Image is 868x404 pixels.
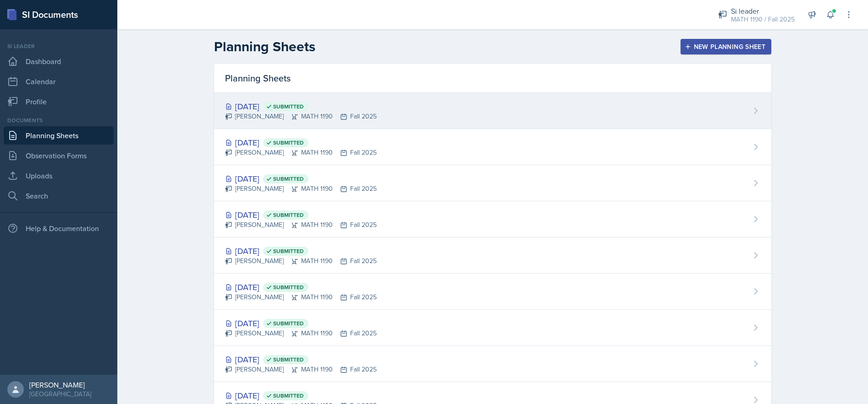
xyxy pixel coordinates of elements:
[273,320,304,327] span: Submitted
[214,274,771,310] a: [DATE] Submitted [PERSON_NAME]MATH 1190Fall 2025
[225,329,377,338] div: [PERSON_NAME] MATH 1190 Fall 2025
[731,5,795,16] div: Si leader
[214,129,771,165] a: [DATE] Submitted [PERSON_NAME]MATH 1190Fall 2025
[214,38,315,55] h2: Planning Sheets
[4,219,114,237] div: Help & Documentation
[225,220,377,230] div: [PERSON_NAME] MATH 1190 Fall 2025
[214,93,771,129] a: [DATE] Submitted [PERSON_NAME]MATH 1190Fall 2025
[214,165,771,201] a: [DATE] Submitted [PERSON_NAME]MATH 1190Fall 2025
[273,392,304,399] span: Submitted
[4,187,114,205] a: Search
[225,148,377,157] div: [PERSON_NAME] MATH 1190 Fall 2025
[273,211,304,219] span: Submitted
[273,356,304,363] span: Submitted
[225,112,377,121] div: [PERSON_NAME] MATH 1190 Fall 2025
[273,175,304,183] span: Submitted
[225,100,377,113] div: [DATE]
[4,167,114,185] a: Uploads
[4,116,114,124] div: Documents
[29,389,91,399] div: [GEOGRAPHIC_DATA]
[225,389,377,402] div: [DATE]
[225,172,377,185] div: [DATE]
[687,43,765,50] div: New Planning Sheet
[681,39,771,54] button: New Planning Sheet
[4,92,114,111] a: Profile
[4,42,114,50] div: Si leader
[4,52,114,70] a: Dashboard
[214,237,771,274] a: [DATE] Submitted [PERSON_NAME]MATH 1190Fall 2025
[4,72,114,91] a: Calendar
[225,281,377,293] div: [DATE]
[225,245,377,257] div: [DATE]
[4,146,114,165] a: Observation Forms
[731,15,795,24] div: MATH 1190 / Fall 2025
[214,346,771,382] a: [DATE] Submitted [PERSON_NAME]MATH 1190Fall 2025
[273,139,304,146] span: Submitted
[214,64,771,93] div: Planning Sheets
[4,126,114,145] a: Planning Sheets
[273,103,304,110] span: Submitted
[225,292,377,302] div: [PERSON_NAME] MATH 1190 Fall 2025
[225,184,377,194] div: [PERSON_NAME] MATH 1190 Fall 2025
[29,380,91,389] div: [PERSON_NAME]
[225,365,377,374] div: [PERSON_NAME] MATH 1190 Fall 2025
[214,201,771,237] a: [DATE] Submitted [PERSON_NAME]MATH 1190Fall 2025
[214,310,771,346] a: [DATE] Submitted [PERSON_NAME]MATH 1190Fall 2025
[225,317,377,329] div: [DATE]
[225,136,377,149] div: [DATE]
[225,256,377,266] div: [PERSON_NAME] MATH 1190 Fall 2025
[273,284,304,291] span: Submitted
[225,353,377,366] div: [DATE]
[273,248,304,255] span: Submitted
[225,209,377,221] div: [DATE]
